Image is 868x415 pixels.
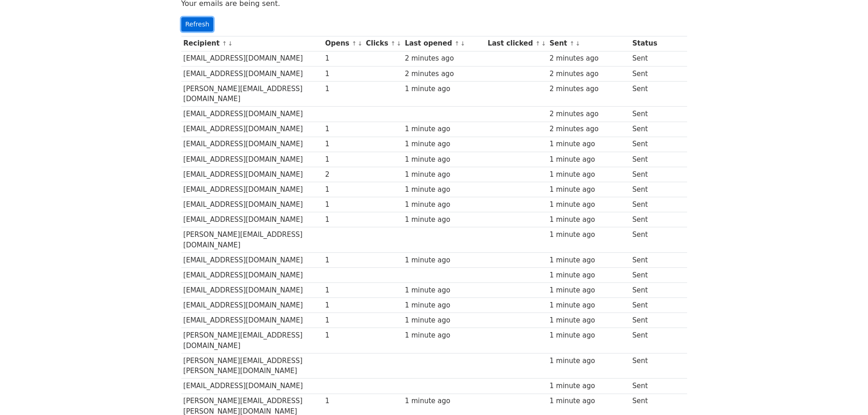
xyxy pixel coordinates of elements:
[325,69,361,79] div: 1
[630,66,659,81] td: Sent
[630,182,659,197] td: Sent
[550,255,628,266] div: 1 minute ago
[405,184,483,195] div: 1 minute ago
[405,139,483,149] div: 1 minute ago
[181,36,323,51] th: Recipient
[405,69,483,79] div: 2 minutes ago
[325,330,361,341] div: 1
[575,40,580,47] a: ↓
[405,396,483,406] div: 1 minute ago
[550,285,628,296] div: 1 minute ago
[325,315,361,326] div: 1
[325,300,361,311] div: 1
[550,330,628,341] div: 1 minute ago
[550,169,628,180] div: 1 minute ago
[405,255,483,266] div: 1 minute ago
[550,381,628,391] div: 1 minute ago
[325,396,361,406] div: 1
[550,356,628,366] div: 1 minute ago
[325,154,361,165] div: 1
[547,36,630,51] th: Sent
[630,227,659,253] td: Sent
[630,167,659,182] td: Sent
[550,53,628,64] div: 2 minutes ago
[405,53,483,64] div: 2 minutes ago
[550,200,628,210] div: 1 minute ago
[550,215,628,225] div: 1 minute ago
[181,328,323,354] td: [PERSON_NAME][EMAIL_ADDRESS][DOMAIN_NAME]
[550,69,628,79] div: 2 minutes ago
[325,169,361,180] div: 2
[405,124,483,134] div: 1 minute ago
[630,379,659,394] td: Sent
[550,109,628,119] div: 2 minutes ago
[630,197,659,212] td: Sent
[181,66,323,81] td: [EMAIL_ADDRESS][DOMAIN_NAME]
[181,81,323,107] td: [PERSON_NAME][EMAIL_ADDRESS][DOMAIN_NAME]
[550,315,628,326] div: 1 minute ago
[630,107,659,122] td: Sent
[550,84,628,94] div: 2 minutes ago
[396,40,401,47] a: ↓
[181,152,323,167] td: [EMAIL_ADDRESS][DOMAIN_NAME]
[181,313,323,328] td: [EMAIL_ADDRESS][DOMAIN_NAME]
[630,212,659,227] td: Sent
[403,36,486,51] th: Last opened
[352,40,357,47] a: ↑
[325,215,361,225] div: 1
[405,84,483,94] div: 1 minute ago
[181,182,323,197] td: [EMAIL_ADDRESS][DOMAIN_NAME]
[550,396,628,406] div: 1 minute ago
[570,40,575,47] a: ↑
[630,152,659,167] td: Sent
[535,40,540,47] a: ↑
[405,285,483,296] div: 1 minute ago
[181,17,214,31] a: Refresh
[358,40,363,47] a: ↓
[630,122,659,137] td: Sent
[822,371,868,415] iframe: Chat Widget
[323,36,364,51] th: Opens
[181,107,323,122] td: [EMAIL_ADDRESS][DOMAIN_NAME]
[181,298,323,313] td: [EMAIL_ADDRESS][DOMAIN_NAME]
[550,184,628,195] div: 1 minute ago
[630,298,659,313] td: Sent
[550,230,628,240] div: 1 minute ago
[181,197,323,212] td: [EMAIL_ADDRESS][DOMAIN_NAME]
[630,267,659,282] td: Sent
[325,285,361,296] div: 1
[181,137,323,152] td: [EMAIL_ADDRESS][DOMAIN_NAME]
[630,36,659,51] th: Status
[181,267,323,282] td: [EMAIL_ADDRESS][DOMAIN_NAME]
[630,137,659,152] td: Sent
[405,169,483,180] div: 1 minute ago
[550,300,628,311] div: 1 minute ago
[325,124,361,134] div: 1
[405,315,483,326] div: 1 minute ago
[550,124,628,134] div: 2 minutes ago
[181,51,323,66] td: [EMAIL_ADDRESS][DOMAIN_NAME]
[550,270,628,281] div: 1 minute ago
[550,154,628,165] div: 1 minute ago
[630,353,659,379] td: Sent
[364,36,402,51] th: Clicks
[630,51,659,66] td: Sent
[181,167,323,182] td: [EMAIL_ADDRESS][DOMAIN_NAME]
[181,212,323,227] td: [EMAIL_ADDRESS][DOMAIN_NAME]
[325,84,361,94] div: 1
[390,40,395,47] a: ↑
[630,313,659,328] td: Sent
[181,379,323,394] td: [EMAIL_ADDRESS][DOMAIN_NAME]
[325,255,361,266] div: 1
[181,227,323,253] td: [PERSON_NAME][EMAIL_ADDRESS][DOMAIN_NAME]
[325,53,361,64] div: 1
[405,200,483,210] div: 1 minute ago
[460,40,465,47] a: ↓
[630,252,659,267] td: Sent
[181,353,323,379] td: [PERSON_NAME][EMAIL_ADDRESS][PERSON_NAME][DOMAIN_NAME]
[630,328,659,354] td: Sent
[630,283,659,298] td: Sent
[181,252,323,267] td: [EMAIL_ADDRESS][DOMAIN_NAME]
[181,283,323,298] td: [EMAIL_ADDRESS][DOMAIN_NAME]
[325,184,361,195] div: 1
